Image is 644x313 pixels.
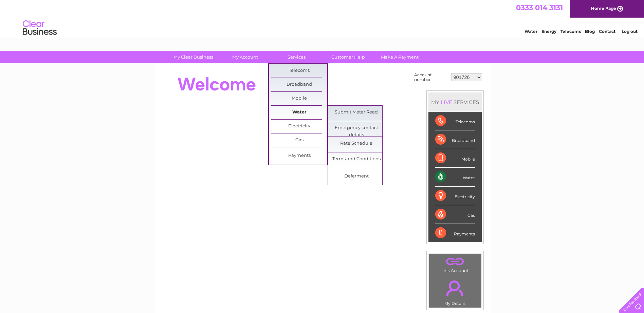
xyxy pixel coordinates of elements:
[328,137,384,150] a: Rate Schedule
[429,275,481,308] td: My Details
[585,29,595,34] a: Blog
[320,51,376,63] a: Customer Help
[435,205,475,224] div: Gas
[328,170,384,183] a: Deferment
[599,29,615,34] a: Contact
[271,78,327,91] a: Broadband
[516,3,563,12] a: 0333 014 3131
[328,121,384,135] a: Emergency contact details
[431,276,479,300] a: .
[271,133,327,147] a: Gas
[431,255,479,267] a: .
[622,29,638,34] a: Log out
[271,64,327,78] a: Telecoms
[428,92,482,112] div: MY SERVICES
[328,106,384,119] a: Submit Meter Read
[271,120,327,133] a: Electricity
[372,51,428,63] a: Make A Payment
[271,92,327,105] a: Mobile
[435,112,475,130] div: Telecoms
[435,130,475,149] div: Broadband
[435,168,475,186] div: Water
[162,4,483,33] div: Clear Business is a trading name of Verastar Limited (registered in [GEOGRAPHIC_DATA] No. 3667643...
[435,149,475,168] div: Mobile
[435,187,475,205] div: Electricity
[435,224,475,242] div: Payments
[525,29,537,34] a: Water
[541,29,556,34] a: Energy
[328,152,384,166] a: Terms and Conditions
[271,149,327,163] a: Payments
[429,253,481,275] td: Link Account
[439,99,454,105] div: LIVE
[412,71,449,84] td: Account number
[271,106,327,119] a: Water
[22,18,57,38] img: logo.png
[165,51,221,63] a: My Clear Business
[560,29,581,34] a: Telecoms
[217,51,273,63] a: My Account
[269,51,325,63] a: Services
